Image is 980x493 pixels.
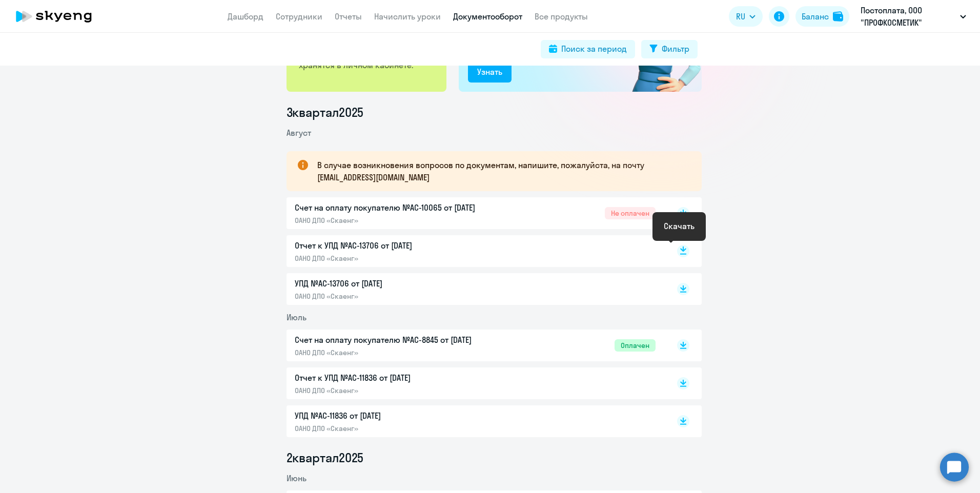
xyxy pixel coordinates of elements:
div: Фильтр [662,43,689,55]
a: Счет на оплату покупателю №AC-10065 от [DATE]ОАНО ДПО «Скаенг»Не оплачен [295,201,656,225]
a: УПД №AC-13706 от [DATE]ОАНО ДПО «Скаенг» [295,277,656,301]
p: ОАНО ДПО «Скаенг» [295,348,510,357]
button: RU [729,6,763,27]
p: ОАНО ДПО «Скаенг» [295,424,510,433]
a: УПД №AC-11836 от [DATE]ОАНО ДПО «Скаенг» [295,409,656,433]
div: Баланс [802,10,829,23]
p: ОАНО ДПО «Скаенг» [295,254,510,263]
p: ОАНО ДПО «Скаенг» [295,292,510,301]
span: Не оплачен [605,207,656,219]
li: 2 квартал 2025 [287,449,702,466]
a: Начислить уроки [374,11,441,22]
a: Отчет к УПД №AC-13706 от [DATE]ОАНО ДПО «Скаенг» [295,239,656,263]
p: ОАНО ДПО «Скаенг» [295,216,510,225]
a: Документооборот [453,11,522,22]
div: Узнать [477,66,502,78]
a: Отчеты [335,11,362,22]
p: Счет на оплату покупателю №AC-10065 от [DATE] [295,201,510,214]
button: Балансbalance [795,6,849,27]
img: balance [833,11,843,22]
button: Фильтр [641,40,698,58]
p: В случае возникновения вопросов по документам, напишите, пожалуйста, на почту [EMAIL_ADDRESS][DOM... [317,159,683,183]
a: Сотрудники [276,11,322,22]
p: Счет на оплату покупателю №AC-8845 от [DATE] [295,334,510,346]
p: Отчет к УПД №AC-13706 от [DATE] [295,239,510,252]
span: Июнь [287,473,307,483]
div: Скачать [664,220,695,232]
div: Поиск за период [561,43,627,55]
a: Счет на оплату покупателю №AC-8845 от [DATE]ОАНО ДПО «Скаенг»Оплачен [295,334,656,357]
a: Все продукты [535,11,588,22]
a: Отчет к УПД №AC-11836 от [DATE]ОАНО ДПО «Скаенг» [295,372,656,395]
button: Постоплата, ООО "ПРОФКОСМЕТИК" [855,4,971,29]
p: УПД №AC-11836 от [DATE] [295,409,510,422]
span: RU [736,10,745,23]
p: Постоплата, ООО "ПРОФКОСМЕТИК" [861,4,956,29]
span: Оплачен [615,339,656,352]
span: Август [287,128,311,138]
a: Дашборд [228,11,263,22]
button: Узнать [468,62,512,83]
p: ОАНО ДПО «Скаенг» [295,386,510,395]
span: Июль [287,312,307,322]
p: УПД №AC-13706 от [DATE] [295,277,510,290]
li: 3 квартал 2025 [287,104,702,120]
p: Отчет к УПД №AC-11836 от [DATE] [295,372,510,384]
button: Поиск за период [541,40,635,58]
